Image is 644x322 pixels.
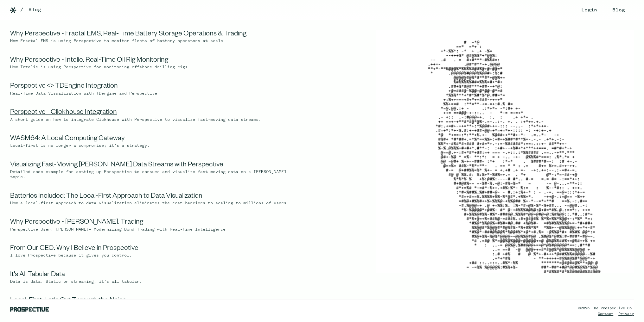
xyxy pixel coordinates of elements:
[10,245,138,253] a: From Our CEO: Why I Believe in Prospective
[10,31,246,38] a: Why Perspective - Fractal EMS, Real‑Time Battery Storage Operations & Trading
[10,135,125,143] a: WASM64: A Local Computing Gateway
[10,162,223,169] a: Visualizing Fast-Moving [PERSON_NAME] Data Streams with Perspective
[10,219,143,226] a: Why Perspective - [PERSON_NAME], Trading
[10,170,294,180] div: Detailed code example for setting up Perspective to consume and visualize fast moving data on a [...
[598,312,613,316] a: Contact
[10,91,294,96] div: Real-Time Data Visualization with TDengine and Perspective
[10,57,168,65] a: Why Perspective - Intelie, Real-Time Oil Rig Monitoring
[578,306,634,311] div: ©2025 The Prospective Co.
[10,201,294,206] div: How a local-first approach to data visualization eliminates the cost barriers to scaling to milli...
[10,117,294,122] div: A short guide on how to integrate Cickhouse with Perspective to visualize fast-moving data streams.
[10,253,294,258] div: I love Prospective because it gives you control.
[10,109,117,117] a: Perspective - Clickhouse Integration
[10,39,294,44] div: How Fractal EMS is using Perspective to monitor fleets of battery operators at scale
[10,143,294,148] div: Local-first is no longer a compromise; it’s a strategy.
[10,193,202,201] a: Batteries Included: The Local-First Approach to Data Visualization
[10,65,294,70] div: How Intelie is using Perspective for monitoring offshore drilling rigs
[10,227,294,232] div: Perspective User: [PERSON_NAME]– Modernizing Bond Trading with Real-Time Intelligence
[29,6,41,14] a: Blog
[10,271,65,279] a: It’s All Tabular Data
[618,312,634,316] a: Privacy
[20,6,23,14] div: /
[10,83,118,90] a: Perspective <> TDEngine Integration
